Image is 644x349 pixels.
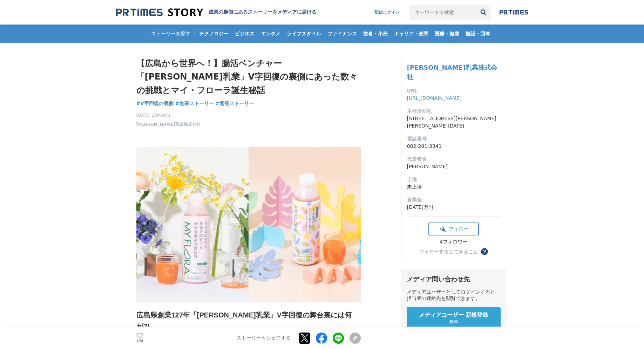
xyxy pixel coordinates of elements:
[284,30,324,37] span: ライフスタイル
[407,64,497,81] a: [PERSON_NAME]乳業株式会社
[136,57,361,97] h1: 【広島から世界へ！】腸活ベンチャー「[PERSON_NAME]乳業」V字回復の裏側にあった数々の挑戦とマイ・フローラ誕生秘話
[407,95,462,101] a: [URL][DOMAIN_NAME]
[407,108,500,115] dt: 本社所在地
[175,100,214,107] span: #創業ストーリー
[258,25,283,43] a: エンタメ
[407,135,500,143] dt: 電話番号
[258,30,283,37] span: エンタメ
[232,25,257,43] a: ビジネス
[175,100,214,107] a: #創業ストーリー
[432,25,462,43] a: 医療・健康
[360,25,391,43] a: 飲食・小売
[407,163,500,170] dd: [PERSON_NAME]
[391,25,431,43] a: キャリア・教育
[407,156,500,163] dt: 代表者名
[428,239,479,245] div: 4フォロワー
[325,25,360,43] a: ファイナンス
[216,100,254,107] span: #開発ストーリー
[482,249,487,254] span: ？
[407,183,500,191] dd: 未上場
[136,100,174,107] span: #V字回復の裏側
[407,289,501,302] div: メディアユーザーとしてログインすると、担当者の連絡先を閲覧できます。
[237,335,291,341] p: ストーリーをシェアする
[432,30,462,37] span: 医療・健康
[428,223,479,235] button: フォロー
[463,30,493,37] span: 施設・団体
[419,312,488,319] span: メディアユーザー 新規登録
[209,9,317,15] h2: 成果の裏側にあるストーリーをメディアに届ける
[407,204,500,211] dd: [DATE]万円
[367,5,407,20] a: 配信ログイン
[136,112,201,118] span: [DATE] 20時04分
[116,8,317,17] a: 成果の裏側にあるストーリーをメディアに届ける 成果の裏側にあるストーリーをメディアに届ける
[449,319,458,325] span: 無料
[116,8,203,17] img: 成果の裏側にあるストーリーをメディアに届ける
[407,115,500,130] dd: [STREET_ADDRESS][PERSON_NAME][PERSON_NAME][DATE]
[476,5,491,20] button: 検索
[419,249,478,254] div: フォローするとできること
[284,25,324,43] a: ライフスタイル
[500,9,528,15] img: prtimes
[407,196,500,204] dt: 資本金
[407,176,500,183] dt: 上場
[407,307,501,329] a: メディアユーザー 新規登録 無料
[481,248,488,255] button: ？
[136,121,201,128] a: [PERSON_NAME]乳業株式会社
[407,275,501,283] div: メディア問い合わせ先
[407,143,500,150] dd: 082-281-3341
[232,30,257,37] span: ビジネス
[136,340,143,343] p: 188
[463,25,493,43] a: 施設・団体
[407,87,500,95] dt: URL
[196,30,231,37] span: テクノロジー
[136,147,361,302] img: thumbnail_469d4540-2df8-11ef-8ab2-5d561cef5796.jpg
[325,30,360,37] span: ファイナンス
[409,5,476,20] input: キーワードで検索
[391,30,431,37] span: キャリア・教育
[360,30,391,37] span: 飲食・小売
[136,100,174,107] a: #V字回復の裏側
[196,25,231,43] a: テクノロジー
[216,100,254,107] a: #開発ストーリー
